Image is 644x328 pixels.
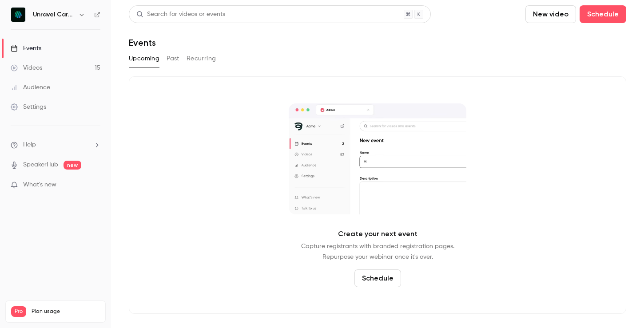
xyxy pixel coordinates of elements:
[301,241,454,262] p: Capture registrants with branded registration pages. Repurpose your webinar once it's over.
[11,306,26,317] span: Pro
[33,10,75,19] h6: Unravel Carbon
[167,51,179,66] button: Past
[11,103,46,111] div: Settings
[11,140,100,150] li: help-dropdown-opener
[23,180,56,190] span: What's new
[136,10,225,19] div: Search for videos or events
[90,181,100,189] iframe: Noticeable Trigger
[11,63,42,72] div: Videos
[11,44,41,53] div: Events
[129,51,159,66] button: Upcoming
[11,8,25,22] img: Unravel Carbon
[129,37,156,48] h1: Events
[354,269,401,287] button: Schedule
[187,51,216,66] button: Recurring
[23,140,36,150] span: Help
[338,229,417,239] p: Create your next event
[32,308,100,315] span: Plan usage
[11,83,50,92] div: Audience
[64,161,81,170] span: new
[23,160,58,170] a: SpeakerHub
